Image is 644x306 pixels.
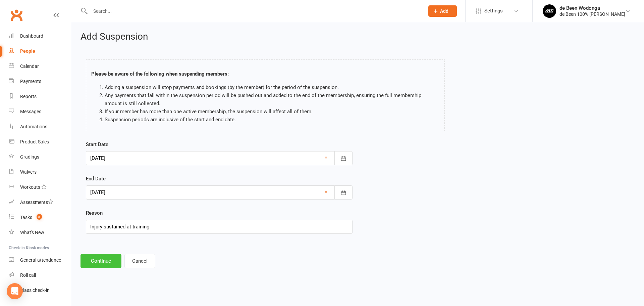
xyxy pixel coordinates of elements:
div: de Been Wodonga [559,5,625,11]
a: Workouts [9,180,71,195]
a: Roll call [9,268,71,283]
a: Reports [9,89,71,104]
img: thumb_image1710905826.png [543,4,556,18]
h2: Add Suspension [80,32,635,42]
a: What's New [9,225,71,240]
div: Payments [20,79,41,84]
div: Product Sales [20,139,49,144]
a: Calendar [9,59,71,74]
span: Add [440,8,448,14]
a: People [9,44,71,59]
a: Dashboard [9,29,71,44]
a: Payments [9,74,71,89]
a: Gradings [9,149,71,165]
button: Cancel [124,254,155,268]
li: If your member has more than one active membership, the suspension will affect all of them. [105,107,439,116]
div: Assessments [20,200,53,205]
a: Messages [9,104,71,119]
li: Adding a suspension will stop payments and bookings (by the member) for the period of the suspens... [105,83,439,91]
input: Search... [88,6,420,16]
div: Gradings [20,154,39,160]
div: Calendar [20,63,39,69]
a: Tasks 8 [9,210,71,225]
a: General attendance kiosk mode [9,253,71,268]
span: 8 [37,214,42,220]
a: Class kiosk mode [9,283,71,298]
a: Waivers [9,165,71,180]
li: Suspension periods are inclusive of the start and end date. [105,116,439,124]
span: Settings [484,3,503,18]
a: Product Sales [9,134,71,149]
div: Open Intercom Messenger [7,283,23,299]
input: Reason [86,220,353,234]
button: Continue [80,254,121,268]
div: Dashboard [20,33,43,39]
a: Automations [9,119,71,134]
div: Automations [20,124,47,129]
strong: Please be aware of the following when suspending members: [91,71,229,77]
a: × [325,188,327,196]
div: Tasks [20,215,32,220]
li: Any payments that fall within the suspension period will be pushed out and added to the end of th... [105,91,439,107]
a: × [325,154,327,162]
label: Start Date [86,140,108,148]
div: Roll call [20,272,36,278]
div: What's New [20,230,44,235]
div: People [20,48,35,54]
div: de Been 100% [PERSON_NAME] [559,11,625,17]
div: General attendance [20,257,61,263]
label: End Date [86,175,106,183]
div: Messages [20,109,41,114]
a: Clubworx [8,7,25,24]
div: Class check-in [20,288,50,293]
label: Reason [86,209,103,217]
a: Assessments [9,195,71,210]
div: Reports [20,94,37,99]
div: Workouts [20,184,40,190]
div: Waivers [20,169,37,175]
button: Add [428,5,457,17]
